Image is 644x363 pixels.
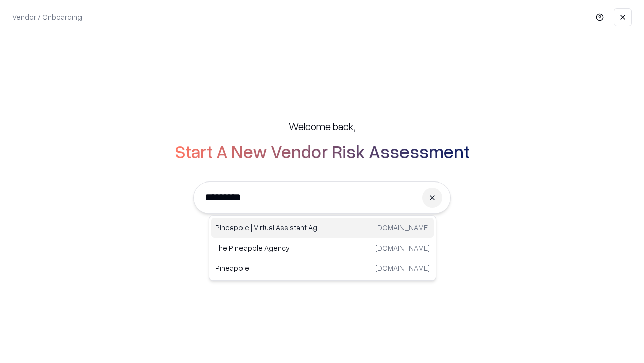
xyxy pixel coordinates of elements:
p: [DOMAIN_NAME] [375,243,430,253]
p: Vendor / Onboarding [12,12,82,22]
p: The Pineapple Agency [215,243,323,253]
div: Suggestions [209,215,436,281]
h2: Start A New Vendor Risk Assessment [175,141,470,161]
h5: Welcome back, [289,119,355,133]
p: [DOMAIN_NAME] [375,222,430,233]
p: Pineapple | Virtual Assistant Agency [215,222,323,233]
p: Pineapple [215,263,323,273]
p: [DOMAIN_NAME] [375,263,430,273]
